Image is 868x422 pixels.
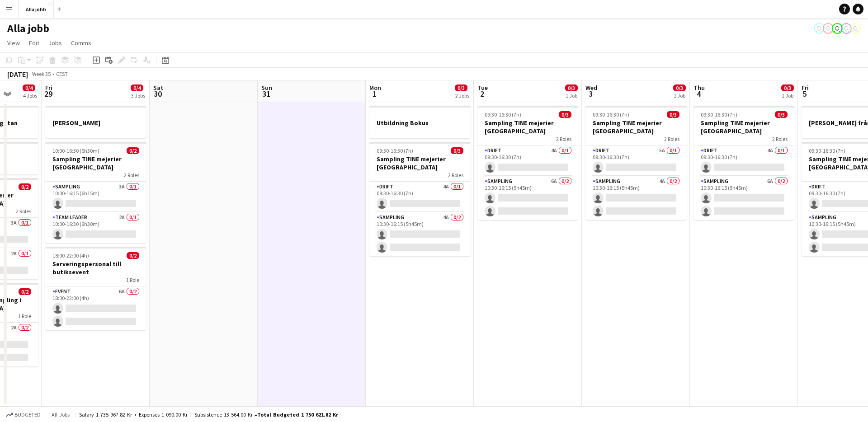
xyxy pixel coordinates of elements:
div: 4 Jobs [23,92,37,99]
span: 10:00-16:30 (6h30m) [52,147,99,154]
div: 1 Job [674,92,685,99]
div: 3 Jobs [131,92,145,99]
div: 2 Jobs [455,92,469,99]
span: 0/4 [23,84,35,91]
span: All jobs [50,411,71,418]
span: 2 Roles [772,136,788,142]
span: Fri [45,84,52,92]
span: 0/2 [19,183,31,190]
span: Fri [802,84,809,92]
span: 2 Roles [16,208,31,215]
a: Comms [67,37,95,49]
app-user-avatar: Hedda Lagerbielke [823,23,834,34]
app-card-role: Team Leader2A0/110:00-16:30 (6h30m) [45,212,146,243]
span: 0/2 [127,252,139,259]
a: Edit [25,37,43,49]
span: 2 Roles [664,136,679,142]
div: [DATE] [7,70,28,79]
app-card-role: Sampling6A0/210:30-16:15 (5h45m) [477,176,579,220]
span: Budgeted [14,412,41,418]
span: Total Budgeted 1 750 621.82 kr [257,411,338,418]
app-job-card: 09:30-16:30 (7h)0/3Sampling TINE mejerier [GEOGRAPHIC_DATA]2 RolesDrift4A0/109:30-16:30 (7h) Samp... [477,106,579,220]
span: 18:00-22:00 (4h) [52,252,89,259]
span: Mon [369,84,381,92]
span: 2 Roles [124,172,139,178]
h3: Sampling TINE mejerier [GEOGRAPHIC_DATA] [693,119,795,135]
h3: Sampling TINE mejerier [GEOGRAPHIC_DATA] [585,119,687,135]
span: 0/2 [19,288,31,295]
span: 0/3 [451,147,463,154]
span: 29 [44,89,52,99]
app-job-card: Utbildning Bokus [369,106,471,138]
app-user-avatar: Stina Dahl [850,23,861,34]
span: View [7,39,20,47]
app-card-role: Drift4A0/109:30-16:30 (7h) [693,145,795,176]
span: 0/3 [455,84,467,91]
span: Comms [71,39,91,47]
app-card-role: Drift4A0/109:30-16:30 (7h) [369,182,471,212]
div: 1 Job [782,92,793,99]
app-job-card: 09:30-16:30 (7h)0/3Sampling TINE mejerier [GEOGRAPHIC_DATA]2 RolesDrift4A0/109:30-16:30 (7h) Samp... [369,142,471,256]
button: Alla jobb [19,0,54,18]
div: Salary 1 735 967.82 kr + Expenses 1 090.00 kr + Subsistence 13 564.00 kr = [79,411,338,418]
span: 0/3 [673,84,686,91]
span: 4 [692,89,705,99]
app-user-avatar: Emil Hasselberg [832,23,843,34]
span: Week 35 [30,70,52,77]
h3: [PERSON_NAME] [45,119,146,127]
app-job-card: 09:30-16:30 (7h)0/3Sampling TINE mejerier [GEOGRAPHIC_DATA]2 RolesDrift5A0/109:30-16:30 (7h) Samp... [585,106,687,220]
app-job-card: 10:00-16:30 (6h30m)0/2Sampling TINE mejerier [GEOGRAPHIC_DATA]2 RolesSampling3A0/110:00-16:15 (6h... [45,142,146,243]
span: 0/3 [559,111,571,118]
h1: Alla jobb [7,22,49,35]
h3: Utbildning Bokus [369,119,471,127]
span: Tue [477,84,488,92]
div: 1 Job [566,92,577,99]
span: 5 [800,89,809,99]
button: Budgeted [5,410,42,420]
app-card-role: Sampling4A0/210:30-16:15 (5h45m) [369,212,471,256]
span: 09:30-16:30 (7h) [809,147,845,154]
app-job-card: 09:30-16:30 (7h)0/3Sampling TINE mejerier [GEOGRAPHIC_DATA]2 RolesDrift4A0/109:30-16:30 (7h) Samp... [693,106,795,220]
span: 0/2 [127,147,139,154]
app-user-avatar: August Löfgren [841,23,852,34]
span: 30 [152,89,163,99]
span: 09:30-16:30 (7h) [377,147,413,154]
app-card-role: Event6A0/218:00-22:00 (4h) [45,286,146,330]
span: 3 [584,89,597,99]
h3: Sampling TINE mejerier [GEOGRAPHIC_DATA] [477,119,579,135]
span: 0/3 [781,84,794,91]
span: 1 Role [18,313,31,319]
span: 2 Roles [556,136,571,142]
span: 1 [368,89,381,99]
span: Sat [153,84,163,92]
span: 1 Role [126,277,139,283]
a: View [4,37,24,49]
app-card-role: Drift5A0/109:30-16:30 (7h) [585,145,687,176]
app-card-role: Sampling6A0/210:30-16:15 (5h45m) [693,176,795,220]
span: Jobs [48,39,62,47]
span: 0/3 [775,111,788,118]
span: Edit [29,39,39,47]
app-user-avatar: Hedda Lagerbielke [814,23,825,34]
span: 0/4 [131,84,143,91]
app-job-card: [PERSON_NAME] [45,106,146,138]
span: 09:30-16:30 (7h) [701,111,737,118]
span: Wed [585,84,597,92]
span: 0/3 [565,84,578,91]
span: Sun [261,84,272,92]
span: 2 [476,89,488,99]
h3: Sampling TINE mejerier [GEOGRAPHIC_DATA] [45,155,146,171]
span: 09:30-16:30 (7h) [593,111,629,118]
app-card-role: Sampling3A0/110:00-16:15 (6h15m) [45,182,146,212]
h3: Serveringspersonal till butiksevent [45,260,146,276]
span: 2 Roles [448,172,463,178]
app-card-role: Drift4A0/109:30-16:30 (7h) [477,145,579,176]
span: Thu [693,84,705,92]
span: 31 [260,89,272,99]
